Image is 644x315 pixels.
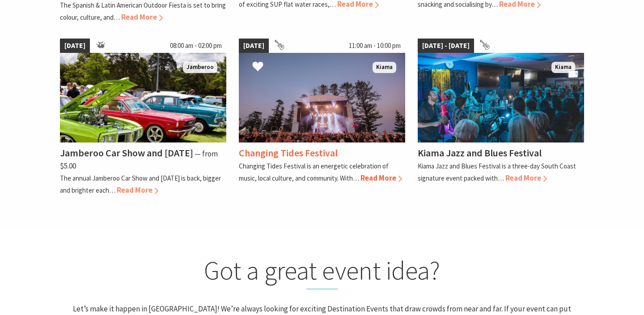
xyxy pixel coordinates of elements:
p: Changing Tides Festival is an energetic celebration of music, local culture, and community. With… [239,162,389,182]
span: Read More [360,173,402,183]
span: Kiama [551,62,575,73]
img: Kiama Bowling Club [418,53,584,142]
span: Jamberoo [183,62,217,73]
p: The annual Jamberoo Car Show and [DATE] is back, bigger and brighter each… [60,174,221,194]
p: The Spanish & Latin American Outdoor Fiesta is set to bring colour, culture, and… [60,1,226,22]
img: Changing Tides Main Stage [239,53,405,142]
span: 08:00 am - 02:00 pm [165,39,226,53]
a: [DATE] - [DATE] Kiama Bowling Club Kiama Kiama Jazz and Blues Festival Kiama Jazz and Blues Festi... [418,39,584,196]
h4: Jamberoo Car Show and [DATE] [60,147,193,159]
span: [DATE] [60,39,90,53]
span: ⁠— from $5.00 [60,149,218,171]
span: [DATE] - [DATE] [418,39,474,53]
span: Kiama [373,62,396,73]
a: [DATE] 11:00 am - 10:00 pm Changing Tides Main Stage Kiama Changing Tides Festival Changing Tides... [239,39,405,196]
p: Kiama Jazz and Blues Festival is a three-day South Coast signature event packed with… [418,162,576,182]
h4: Kiama Jazz and Blues Festival [418,147,542,159]
span: [DATE] [239,39,269,53]
button: Click to Favourite Changing Tides Festival [243,52,272,82]
h4: Changing Tides Festival [239,147,338,159]
span: Read More [505,173,547,183]
h2: Got a great event idea? [57,255,587,290]
span: 11:00 am - 10:00 pm [344,39,405,53]
img: Jamberoo Car Show [60,53,226,142]
span: Read More [121,12,163,22]
a: [DATE] 08:00 am - 02:00 pm Jamberoo Car Show Jamberoo Jamberoo Car Show and [DATE] ⁠— from $5.00 ... [60,39,226,196]
span: Read More [117,185,158,195]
